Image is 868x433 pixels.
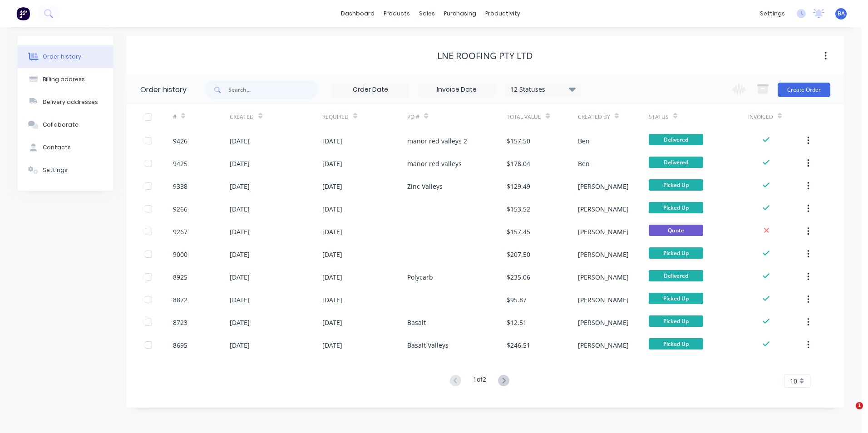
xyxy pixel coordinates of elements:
[649,270,703,281] span: Delivered
[414,7,439,20] div: sales
[578,340,629,350] div: [PERSON_NAME]
[322,250,342,259] div: [DATE]
[43,143,71,152] div: Contacts
[578,295,629,305] div: [PERSON_NAME]
[322,318,342,327] div: [DATE]
[173,159,187,168] div: 9425
[16,7,30,20] img: Factory
[473,374,486,388] div: 1 of 2
[230,104,322,129] div: Created
[755,7,789,20] div: settings
[230,113,254,121] div: Created
[140,84,187,95] div: Order history
[322,104,408,129] div: Required
[332,83,409,97] input: Order Date
[507,204,530,214] div: $153.52
[578,104,649,129] div: Created By
[322,272,342,282] div: [DATE]
[407,113,419,121] div: PO #
[419,83,495,97] input: Invoice Date
[578,204,629,214] div: [PERSON_NAME]
[43,98,98,106] div: Delivery addresses
[18,136,113,159] button: Contacts
[649,338,703,349] span: Picked Up
[173,250,187,259] div: 9000
[173,318,187,327] div: 8723
[578,113,610,121] div: Created By
[649,247,703,259] span: Picked Up
[322,340,342,350] div: [DATE]
[173,113,177,121] div: #
[230,318,250,327] div: [DATE]
[578,159,590,168] div: Ben
[649,225,703,236] span: Quote
[505,84,581,94] div: 12 Statuses
[578,272,629,282] div: [PERSON_NAME]
[578,227,629,236] div: [PERSON_NAME]
[507,136,530,146] div: $157.50
[507,182,530,191] div: $129.49
[322,204,342,214] div: [DATE]
[173,136,187,146] div: 9426
[649,293,703,304] span: Picked Up
[649,104,748,129] div: Status
[322,295,342,305] div: [DATE]
[322,159,342,168] div: [DATE]
[649,179,703,191] span: Picked Up
[778,83,830,97] button: Create Order
[578,318,629,327] div: [PERSON_NAME]
[322,182,342,191] div: [DATE]
[173,204,187,214] div: 9266
[407,272,433,282] div: Polycarb
[230,159,250,168] div: [DATE]
[230,250,250,259] div: [DATE]
[437,50,533,61] div: LNE Roofing Pty Ltd
[379,7,414,20] div: products
[507,227,530,236] div: $157.45
[838,10,845,18] span: BA
[507,113,541,121] div: Total Value
[649,157,703,168] span: Delivered
[322,136,342,146] div: [DATE]
[43,53,81,61] div: Order history
[407,159,462,168] div: manor red valleys
[578,250,629,259] div: [PERSON_NAME]
[748,113,773,121] div: Invoiced
[837,402,859,424] iframe: Intercom live chat
[43,75,85,84] div: Billing address
[173,272,187,282] div: 8925
[407,318,426,327] div: Basalt
[43,121,79,129] div: Collaborate
[230,340,250,350] div: [DATE]
[481,7,525,20] div: productivity
[407,182,443,191] div: Zinc Valleys
[507,340,530,350] div: $246.51
[649,202,703,213] span: Picked Up
[230,295,250,305] div: [DATE]
[578,182,629,191] div: [PERSON_NAME]
[173,227,187,236] div: 9267
[856,402,863,409] span: 1
[748,104,805,129] div: Invoiced
[173,182,187,191] div: 9338
[230,204,250,214] div: [DATE]
[173,340,187,350] div: 8695
[322,113,349,121] div: Required
[173,104,230,129] div: #
[230,136,250,146] div: [DATE]
[649,113,669,121] div: Status
[507,295,527,305] div: $95.87
[507,104,577,129] div: Total Value
[507,250,530,259] div: $207.50
[18,159,113,182] button: Settings
[507,318,527,327] div: $12.51
[230,227,250,236] div: [DATE]
[322,227,342,236] div: [DATE]
[507,272,530,282] div: $235.06
[407,340,449,350] div: Basalt Valleys
[18,113,113,136] button: Collaborate
[649,134,703,145] span: Delivered
[578,136,590,146] div: Ben
[18,45,113,68] button: Order history
[507,159,530,168] div: $178.04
